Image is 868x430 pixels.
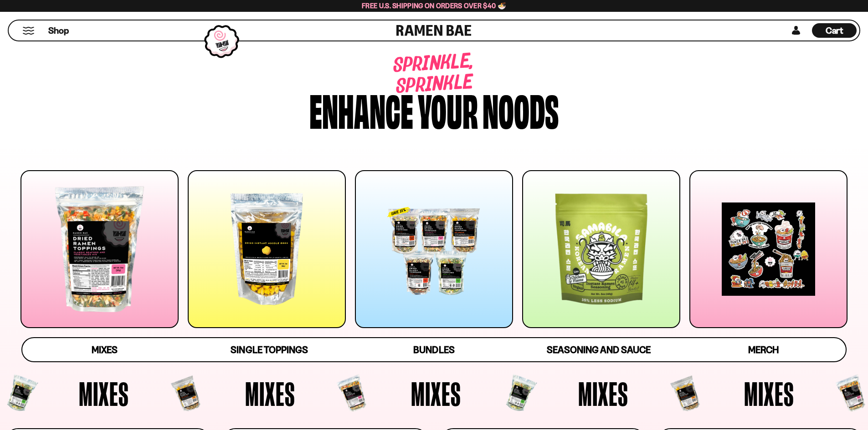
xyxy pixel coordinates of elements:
[79,377,129,410] span: Mixes
[578,377,628,410] span: Mixes
[681,338,846,361] a: Merch
[516,338,681,361] a: Seasoning and Sauce
[231,344,308,355] span: Single Toppings
[812,20,857,40] div: Cart
[48,23,69,38] a: Shop
[411,377,461,410] span: Mixes
[187,338,351,361] a: Single Toppings
[547,344,650,355] span: Seasoning and Sauce
[245,377,295,410] span: Mixes
[362,1,506,10] span: Free U.S. Shipping on Orders over $40 🍜
[309,87,413,131] div: Enhance
[92,344,118,355] span: Mixes
[352,338,516,361] a: Bundles
[413,344,454,355] span: Bundles
[483,87,559,131] div: noods
[826,25,843,36] span: Cart
[22,338,187,361] a: Mixes
[418,87,478,131] div: your
[744,377,794,410] span: Mixes
[748,344,779,355] span: Merch
[22,27,35,35] button: Mobile Menu Trigger
[48,25,69,37] span: Shop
